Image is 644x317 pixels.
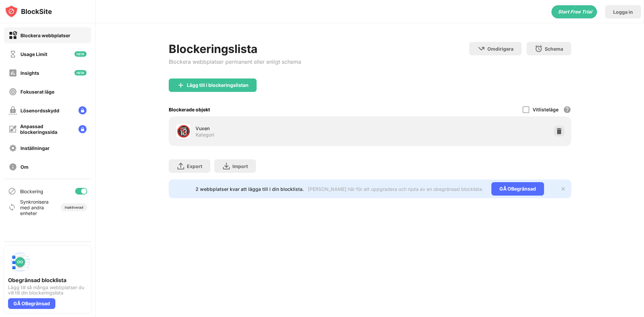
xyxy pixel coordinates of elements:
[20,70,39,76] div: Insights
[8,277,87,283] div: Obegränsad blocklista
[551,5,597,18] div: animation
[20,164,29,170] div: Om
[9,106,17,115] img: password-protection-off.svg
[613,9,633,15] div: Logga in
[232,163,248,169] div: Import
[20,145,50,151] div: Inställningar
[20,89,54,95] div: Fokuserat läge
[65,205,83,209] div: Inaktiverad
[9,144,17,152] img: settings-off.svg
[5,5,52,18] img: logo-blocksite.svg
[196,125,370,132] div: Vuxen
[78,106,87,114] img: lock-menu.svg
[545,46,563,52] div: Schema
[187,163,202,169] div: Export
[8,298,55,309] div: GÅ OBegränsad
[9,69,17,77] img: insights-off.svg
[9,50,17,58] img: time-usage-off.svg
[533,107,558,112] div: Vitlisteläge
[196,132,214,138] div: Kategori
[8,250,32,274] img: push-block-list.svg
[9,88,17,96] img: focus-off.svg
[20,108,59,113] div: Lösenordsskydd
[8,285,87,296] div: Lägg till så många webbplatser du vill till din blockeringslista
[20,199,55,216] div: Synkronisera med andra enheter
[169,107,210,112] div: Blockerade objekt
[78,125,87,133] img: lock-menu.svg
[20,33,70,38] div: Blockera webbplatser
[169,42,301,56] div: Blockeringslista
[9,163,17,171] img: about-off.svg
[491,182,544,196] div: GÅ OBegränsad
[169,58,301,65] div: Blockera webbplatser permanent eller enligt schema
[74,51,87,57] img: new-icon.svg
[560,186,566,192] img: x-button.svg
[74,70,87,75] img: new-icon.svg
[8,203,16,211] img: sync-icon.svg
[9,31,17,40] img: block-on.svg
[8,187,16,195] img: blocking-icon.svg
[487,46,514,52] div: Omdirigera
[176,124,191,138] div: 🔞
[20,51,47,57] div: Usage Limit
[20,123,73,135] div: Anpassad blockeringssida
[20,189,43,194] div: Blockering
[308,186,483,192] div: [PERSON_NAME] här för att uppgradera och njuta av en obegränsad blocklista.
[187,83,249,88] div: Lägg till i blockeringslistan
[196,186,304,192] div: 2 webbplatser kvar att lägga till i din blocklista.
[9,125,17,133] img: customize-block-page-off.svg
